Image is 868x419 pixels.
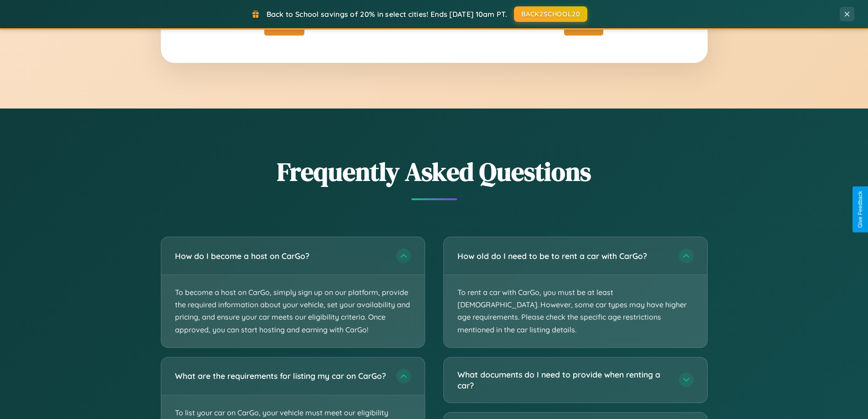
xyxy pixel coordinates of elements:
h3: What documents do I need to provide when renting a car? [457,369,670,391]
h3: How old do I need to be to rent a car with CarGo? [457,250,670,262]
button: BACK2SCHOOL20 [514,6,587,22]
h3: What are the requirements for listing my car on CarGo? [175,370,387,382]
h3: How do I become a host on CarGo? [175,250,387,262]
h2: Frequently Asked Questions [161,154,708,189]
p: To become a host on CarGo, simply sign up on our platform, provide the required information about... [161,275,425,347]
p: To rent a car with CarGo, you must be at least [DEMOGRAPHIC_DATA]. However, some car types may ha... [444,275,707,347]
div: Give Feedback [857,191,863,228]
span: Back to School savings of 20% in select cities! Ends [DATE] 10am PT. [267,10,507,19]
